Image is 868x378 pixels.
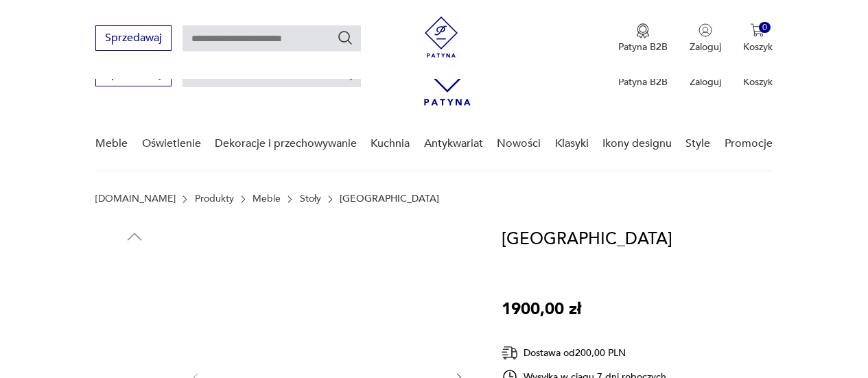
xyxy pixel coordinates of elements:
[424,117,483,170] a: Antykwariat
[743,40,773,54] p: Koszyk
[95,117,128,170] a: Meble
[751,23,764,37] img: Ikona koszyka
[337,29,353,46] button: Szukaj
[502,226,672,252] h1: [GEOGRAPHIC_DATA]
[340,193,439,204] p: [GEOGRAPHIC_DATA]
[502,296,581,322] p: 1900,00 zł
[618,75,668,88] p: Patyna B2B
[502,344,518,362] img: Ikona dostawy
[636,23,650,38] img: Ikona medalu
[725,117,773,170] a: Promocje
[618,23,668,54] a: Ikona medaluPatyna B2B
[195,193,234,204] a: Produkty
[743,75,773,88] p: Koszyk
[95,70,172,80] a: Sprzedawaj
[142,117,201,170] a: Oświetlenie
[699,23,712,37] img: Ikonka użytkownika
[253,193,281,204] a: Meble
[759,22,771,34] div: 0
[215,117,357,170] a: Dekoracje i przechowywanie
[95,25,172,51] button: Sprzedawaj
[95,254,174,332] img: Zdjęcie produktu Stary stół industrialny
[743,23,773,54] button: 0Koszyk
[555,117,589,170] a: Klasyki
[690,75,721,88] p: Zaloguj
[502,344,666,362] div: Dostawa od 200,00 PLN
[95,193,176,204] a: [DOMAIN_NAME]
[602,117,672,170] a: Ikony designu
[618,23,668,54] button: Patyna B2B
[371,117,410,170] a: Kuchnia
[497,117,541,170] a: Nowości
[690,23,721,54] button: Zaloguj
[95,34,172,44] a: Sprzedawaj
[300,193,321,204] a: Stoły
[685,117,710,170] a: Style
[421,16,462,58] img: Patyna - sklep z meblami i dekoracjami vintage
[618,40,668,54] p: Patyna B2B
[690,40,721,54] p: Zaloguj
